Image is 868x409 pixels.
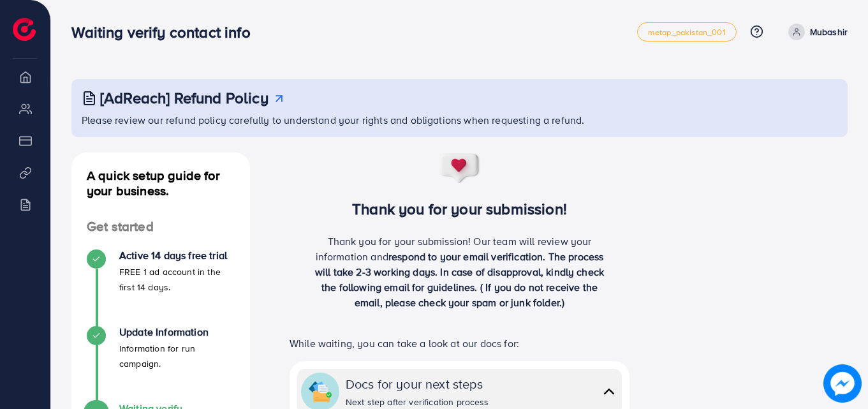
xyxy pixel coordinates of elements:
img: collapse [309,380,332,403]
h4: Update Information [119,326,235,338]
img: image [823,364,862,403]
div: Docs for your next steps [346,375,489,393]
p: Please review our refund policy carefully to understand your rights and obligations when requesti... [82,112,840,128]
img: logo [13,18,36,41]
a: metap_pakistan_001 [637,22,737,41]
div: Next step after verification process [346,396,489,408]
p: Information for run campaign. [119,341,235,371]
img: success [439,152,481,184]
h4: Get started [71,219,250,235]
h3: [AdReach] Refund Policy [100,89,268,107]
h3: Thank you for your submission! [270,200,649,218]
p: While waiting, you can take a look at our docs for: [290,336,629,351]
h4: A quick setup guide for your business. [71,168,250,198]
h3: Waiting verify contact info [71,23,260,41]
p: Thank you for your submission! Our team will review your information and [309,234,611,310]
a: Mubashir [783,24,848,40]
span: metap_pakistan_001 [648,28,726,36]
span: respond to your email verification. The process will take 2-3 working days. In case of disapprova... [315,249,604,309]
p: FREE 1 ad account in the first 14 days. [119,264,235,295]
li: Update Information [71,326,250,403]
h4: Active 14 days free trial [119,249,235,262]
p: Mubashir [810,24,848,40]
li: Active 14 days free trial [71,249,250,326]
img: collapse [600,382,618,401]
